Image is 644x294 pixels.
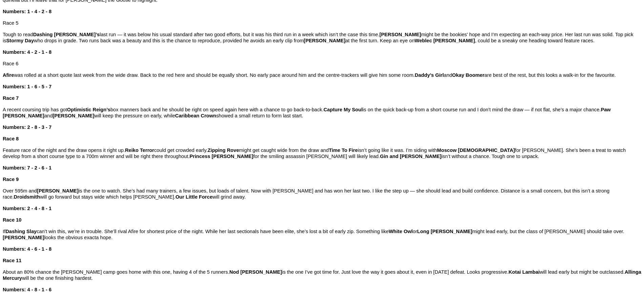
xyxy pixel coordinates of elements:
strong: Caribbean Crown [175,113,216,118]
span: was rolled at a short quote last week from the wide draw. Back to the red here and should be equa... [3,72,616,78]
span: Race 8 [3,136,19,141]
strong: Nod [PERSON_NAME] [229,269,282,275]
span: Over 595m and is the one to watch. She’s had many trainers, a few issues, but loads of talent. No... [3,188,609,200]
span: Race 5 [3,20,18,26]
strong: Okay Boomer [452,72,484,78]
span: Race 6 [3,61,18,66]
span: Numbers: 4 - 8 - 1 - 6 [3,287,51,292]
strong: Droidsmith [14,194,40,200]
strong: Time To Fire [329,148,358,153]
span: Numbers: 4 - 2 - 1 - 8 [3,49,51,55]
strong: Paw [PERSON_NAME] [3,107,611,118]
strong: Optimistic Reign’s [67,107,110,112]
strong: Dashing Slay [5,229,37,234]
strong: Princess [PERSON_NAME] [190,154,253,159]
span: Race 7 [3,95,19,101]
strong: Weblec [PERSON_NAME] [415,38,475,43]
span: A recent coursing trip has got box manners back and he should be right on speed again here with a... [3,107,611,118]
strong: [PERSON_NAME] [379,32,421,37]
strong: Daddy’s Girl [415,72,444,78]
strong: Afire [3,72,14,78]
strong: Kotai Lambai [508,269,540,275]
strong: Capture My Soul [324,107,363,112]
span: About an 80% chance the [PERSON_NAME] camp goes home with this one, having 4 of the 5 runners. is... [3,269,641,281]
strong: [PERSON_NAME] [304,38,346,43]
strong: [PERSON_NAME] [3,235,44,240]
strong: Moscow [DEMOGRAPHIC_DATA] [437,148,515,153]
strong: White Owl [389,229,413,234]
span: Numbers: 1 - 4 - 2 - 8 [3,9,51,14]
strong: Gin and [PERSON_NAME] [380,154,442,159]
strong: Long [PERSON_NAME] [417,229,472,234]
span: Tough to read last run — it was below his usual standard after two good efforts, but it was his t... [3,32,633,43]
span: Race 11 [3,258,21,263]
strong: Stormy Day [6,38,34,43]
strong: Dashing [PERSON_NAME]’s [33,32,100,37]
span: Numbers: 7 - 2 - 6 - 1 [3,165,51,171]
strong: [PERSON_NAME] [37,188,79,194]
span: Race 10 [3,217,21,223]
strong: Zipping Rove [208,148,239,153]
strong: Allinga Mercury [3,269,641,281]
strong: [PERSON_NAME] [53,113,94,118]
span: Numbers: 4 - 6 - 1 - 8 [3,246,51,252]
strong: Our Little Force [175,194,212,200]
span: Numbers: 1 - 6 - 5 - 7 [3,84,51,89]
strong: Reiko Terror [125,148,154,153]
span: Numbers: 2 - 8 - 3 - 7 [3,125,51,130]
span: If can’t win this, we’re in trouble. She’ll rival Afire for shortest price of the night. While he... [3,229,624,240]
span: Numbers: 2 - 4 - 8 - 1 [3,206,51,211]
span: Feature race of the night and the draw opens it right up. could get crowded early. might get caug... [3,148,626,159]
span: Race 9 [3,177,19,182]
